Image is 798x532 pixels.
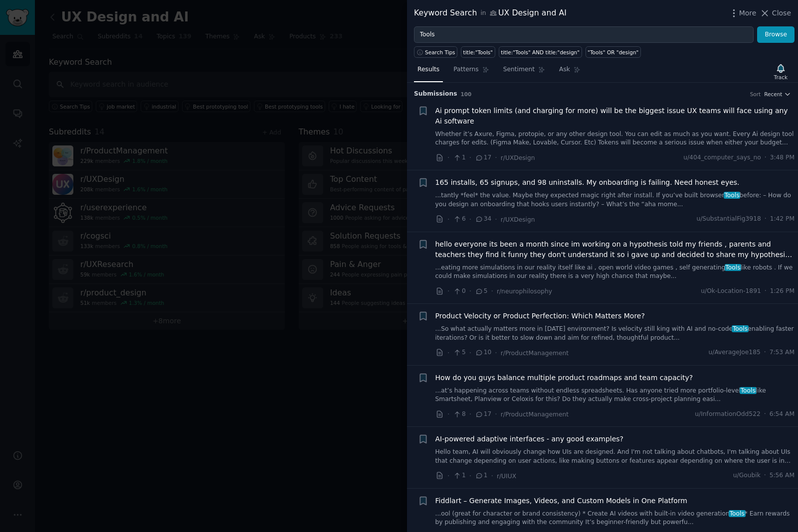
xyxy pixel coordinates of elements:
[475,153,491,162] span: 17
[696,215,761,224] span: u/SubstantialFig3918
[414,7,567,19] div: Keyword Search UX Design and AI
[435,239,795,260] a: hello everyone its been a month since im working on a hypothesis told my friends , parents and te...
[417,65,439,74] span: Results
[447,152,449,163] span: ·
[725,264,742,271] span: Tools
[764,348,766,357] span: ·
[764,471,766,480] span: ·
[588,49,638,56] div: "Tools" OR "design"
[724,192,741,199] span: Tools
[683,153,761,162] span: u/404_computer_says_no
[435,311,645,321] a: Product Velocity or Product Perfection: Which Matters More?
[425,49,455,56] span: Search Tips
[469,214,471,225] span: ·
[757,26,795,43] button: Browse
[414,62,443,82] a: Results
[771,61,791,82] button: Track
[695,410,760,419] span: u/InformationOdd522
[491,471,493,481] span: ·
[739,8,757,18] span: More
[435,325,795,342] a: ...So what actually matters more in [DATE] environment? Is velocity still king with AI and no-cod...
[740,387,757,394] span: Tools
[770,471,795,480] span: 5:56 AM
[450,62,492,82] a: Patterns
[760,8,791,18] button: Close
[475,410,491,419] span: 17
[475,215,491,224] span: 34
[447,471,449,481] span: ·
[495,152,497,163] span: ·
[435,387,795,404] a: ...at’s happening across teams without endless spreadsheets. Has anyone tried more portfolio-leve...
[453,410,465,419] span: 8
[732,325,749,332] span: Tools
[503,65,535,74] span: Sentiment
[414,26,754,43] input: Try a keyword related to your business
[414,90,457,99] span: Submission s
[414,46,457,58] button: Search Tips
[475,287,487,296] span: 5
[463,49,493,56] div: title:"Tools"
[469,152,471,163] span: ·
[469,348,471,358] span: ·
[435,177,740,188] a: 165 installs, 65 signups, and 98 uninstalls. My onboarding is failing. Need honest eyes.
[770,348,795,357] span: 7:53 AM
[435,264,795,281] a: ...eating more simulations in our reality itself like ai , open world video games , self generati...
[770,410,795,419] span: 6:54 AM
[447,214,449,225] span: ·
[774,74,788,81] div: Track
[765,153,767,162] span: ·
[495,214,497,225] span: ·
[435,373,693,383] a: How do you guys balance multiple product roadmaps and team capacity?
[453,153,465,162] span: 1
[475,348,491,357] span: 10
[701,287,761,296] span: u/Ok-Location-1891
[435,510,795,527] a: ...ool (great for character or brand consistency) * Create AI videos with built-in video generati...
[469,471,471,481] span: ·
[764,91,782,98] span: Recent
[447,286,449,296] span: ·
[499,46,582,58] a: title:"Tools" AND title:"design"
[435,496,687,506] a: Fiddlart – Generate Images, Videos, and Custom Models in One Platform
[453,348,465,357] span: 5
[497,473,516,480] span: r/UIUX
[733,471,761,480] span: u/Goubik
[453,287,465,296] span: 0
[435,434,624,444] a: AI-powered adaptive interfaces - any good examples?
[501,216,535,223] span: r/UXDesign
[469,286,471,296] span: ·
[453,215,465,224] span: 6
[764,410,766,419] span: ·
[709,348,761,357] span: u/AverageJoe185
[501,49,580,56] div: title:"Tools" AND title:"design"
[435,106,795,127] a: Ai prompt token limits (and charging for more) will be the biggest issue UX teams will face using...
[435,191,795,209] a: ...tantly *feel* the value. Maybe they expected magic right after install. If you’ve built browse...
[501,350,569,357] span: r/ProductManagement
[480,9,486,18] span: in
[447,348,449,358] span: ·
[765,287,767,296] span: ·
[435,448,795,465] a: Hello team, AI will obviously change how UIs are designed. And I'm not talking about chatbots, I'...
[497,288,552,295] span: r/neurophilosophy
[447,409,449,419] span: ·
[475,471,487,480] span: 1
[729,510,746,517] span: Tools
[765,215,767,224] span: ·
[764,91,791,98] button: Recent
[461,46,495,58] a: title:"Tools"
[453,471,465,480] span: 1
[501,411,569,418] span: r/ProductManagement
[772,8,791,18] span: Close
[500,62,549,82] a: Sentiment
[491,286,493,296] span: ·
[495,348,497,358] span: ·
[556,62,584,82] a: Ask
[453,65,478,74] span: Patterns
[435,130,795,147] a: Whether it’s Axure, Figma, protopie, or any other design tool. You can edit as much as you want. ...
